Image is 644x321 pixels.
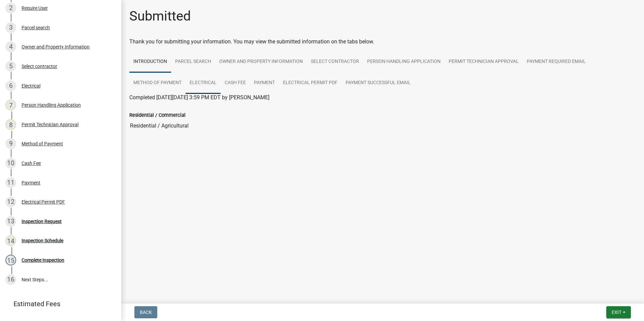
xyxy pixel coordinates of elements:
div: 4 [5,41,16,52]
a: Introduction [129,51,171,73]
div: Person Handling Application [22,103,81,107]
div: Owner and Property Information [22,44,90,49]
div: Method of Payment [22,141,63,146]
div: Inspection Schedule [22,238,63,243]
a: Person Handling Application [363,51,445,73]
div: 9 [5,138,16,149]
div: 7 [5,100,16,110]
h1: Submitted [129,8,191,24]
button: Back [134,306,157,318]
div: 13 [5,216,16,227]
div: 2 [5,3,16,13]
div: 11 [5,177,16,188]
div: Electrical Permit PDF [22,200,65,204]
span: Exit [612,310,621,315]
div: 5 [5,61,16,72]
a: Electrical Permit PDF [279,72,342,94]
span: Completed [DATE][DATE] 3:59 PM EDT by [PERSON_NAME] [129,94,269,101]
div: 12 [5,197,16,207]
a: Payment [250,72,279,94]
a: Payment Required Email [523,51,590,73]
a: Owner and Property Information [215,51,307,73]
a: Method of Payment [129,72,186,94]
div: Select contractor [22,64,57,69]
div: Thank you for submitting your information. You may view the submitted information on the tabs below. [129,38,636,46]
div: Complete Inspection [22,258,64,262]
div: 6 [5,80,16,91]
div: 15 [5,255,16,265]
div: Electrical [22,83,40,88]
button: Exit [606,306,631,318]
div: 10 [5,158,16,169]
div: Permit Technician Approval [22,122,78,127]
div: 16 [5,274,16,285]
div: 3 [5,22,16,33]
a: Select contractor [307,51,363,73]
a: Electrical [186,72,221,94]
a: Estimated Fees [5,297,110,311]
div: 14 [5,235,16,246]
a: Parcel search [171,51,215,73]
div: Require User [22,6,48,10]
div: Payment [22,180,40,185]
div: Inspection Request [22,219,62,224]
label: Residential / Commercial [129,113,186,118]
span: Back [140,310,152,315]
a: Cash Fee [221,72,250,94]
div: 8 [5,119,16,130]
div: Parcel search [22,25,50,30]
a: Payment Successful Email [342,72,415,94]
a: Permit Technician Approval [445,51,523,73]
div: Cash Fee [22,161,41,166]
